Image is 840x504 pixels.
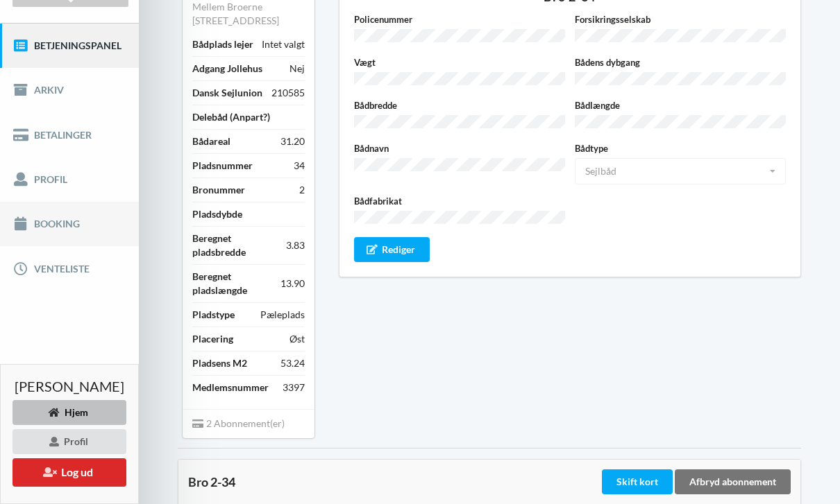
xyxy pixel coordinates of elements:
div: Bronummer [192,183,245,197]
label: Bådtype [575,141,786,155]
label: Forsikringsselskab [575,12,786,26]
label: Vægt [354,55,565,69]
button: Log ud [12,458,126,487]
div: Dansk Sejlunion [192,86,262,100]
div: 31.20 [280,134,305,148]
div: Skift kort [602,469,673,494]
label: Bådfabrikat [354,194,565,208]
label: Bådlængde [575,98,786,112]
a: Mellem Broerne [STREET_ADDRESS] [192,1,279,26]
div: 3397 [283,381,305,394]
div: Pladstype [192,308,235,322]
div: Nej [289,62,305,76]
div: 34 [294,159,305,173]
div: Afbryd abonnement [675,469,791,494]
div: 2 [299,183,305,197]
div: Pladsdybde [192,207,242,221]
div: Placering [192,332,233,346]
div: Beregnet pladsbredde [192,232,286,259]
span: [PERSON_NAME] [15,379,124,393]
label: Bådnavn [354,141,565,155]
label: Bådbredde [354,98,565,112]
div: Pladsens M2 [192,356,247,370]
div: Pæleplads [260,308,305,322]
div: Intet valgt [262,37,305,51]
div: 210585 [271,86,305,100]
div: 53.24 [280,356,305,370]
div: Pladsnummer [192,159,253,173]
div: 3.83 [286,238,305,252]
div: Hjem [12,400,126,425]
label: Policenummer [354,12,565,26]
div: Delebåd (Anpart?) [192,110,270,124]
div: Profil [12,429,126,454]
div: Øst [289,332,305,346]
div: 13.90 [280,277,305,290]
div: Rediger [354,237,430,262]
div: Bådplads lejer [192,37,253,51]
div: Adgang Jollehus [192,62,262,76]
div: Medlemsnummer [192,381,269,394]
span: 2 Abonnement(er) [192,417,285,429]
div: Bådareal [192,134,230,148]
div: Bro 2-34 [188,475,599,489]
label: Bådens dybgang [575,55,786,69]
div: Beregnet pladslængde [192,270,280,297]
